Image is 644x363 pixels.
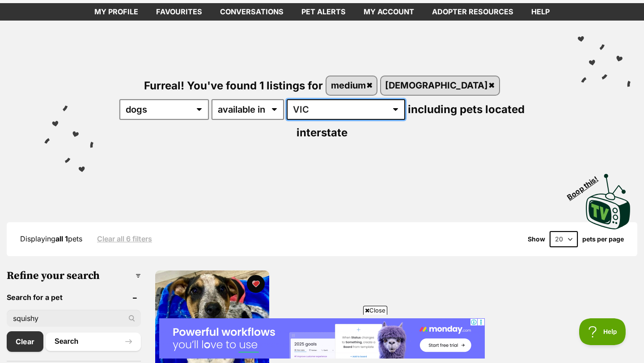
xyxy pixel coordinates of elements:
[522,3,559,21] a: Help
[46,333,141,350] button: Search
[7,293,141,301] header: Search for a pet
[20,234,82,243] span: Displaying pets
[363,306,387,315] span: Close
[586,174,631,229] img: PetRescue TV logo
[586,166,631,231] a: Boop this!
[85,3,147,21] a: My profile
[147,3,211,21] a: Favourites
[579,318,626,345] iframe: Help Scout Beacon - Open
[582,236,624,243] label: pets per page
[159,318,485,359] iframe: Advertisement
[247,275,265,293] button: favourite
[55,234,68,243] strong: all 1
[211,3,292,21] a: conversations
[292,3,355,21] a: Pet alerts
[7,331,43,352] a: Clear
[355,3,423,21] a: My account
[326,76,377,95] a: medium
[381,76,499,95] a: [DEMOGRAPHIC_DATA]
[97,235,152,243] a: Clear all 6 filters
[7,270,141,282] h3: Refine your search
[297,103,525,139] span: including pets located interstate
[7,310,141,327] input: Toby
[423,3,522,21] a: Adopter resources
[566,169,607,201] span: Boop this!
[528,236,545,243] span: Show
[144,79,323,92] span: Furreal! You've found 1 listings for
